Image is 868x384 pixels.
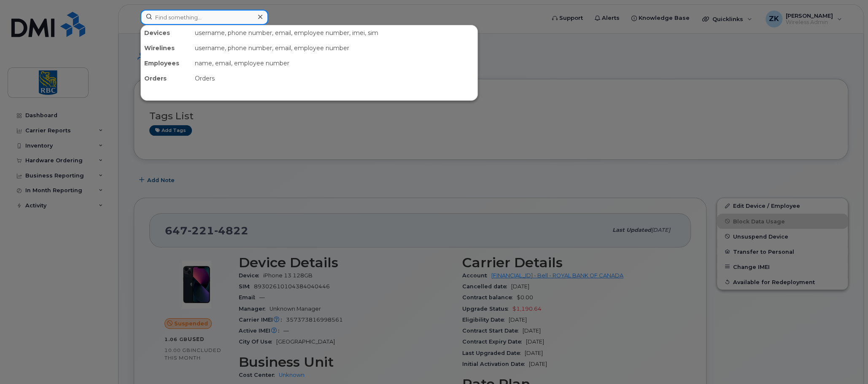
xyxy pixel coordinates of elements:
[141,56,191,71] div: Employees
[191,25,477,40] div: username, phone number, email, employee number, imei, sim
[141,71,191,86] div: Orders
[141,40,191,56] div: Wirelines
[141,25,191,40] div: Devices
[191,56,477,71] div: name, email, employee number
[191,40,477,56] div: username, phone number, email, employee number
[191,71,477,86] div: Orders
